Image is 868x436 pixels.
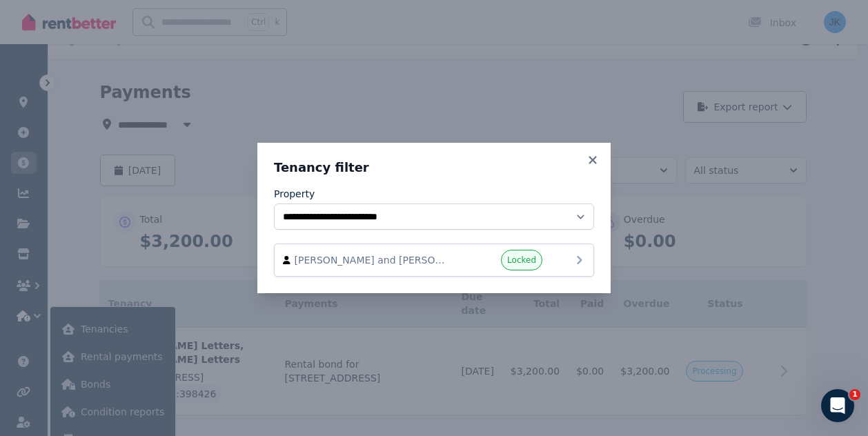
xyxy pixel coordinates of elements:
[295,253,452,267] span: [PERSON_NAME] and [PERSON_NAME] Letters
[274,244,594,277] a: [PERSON_NAME] and [PERSON_NAME] LettersLocked
[821,389,854,422] iframe: Intercom live chat
[274,187,315,201] label: Property
[274,159,594,176] h3: Tenancy filter
[507,255,536,266] span: Locked
[849,389,860,400] span: 1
